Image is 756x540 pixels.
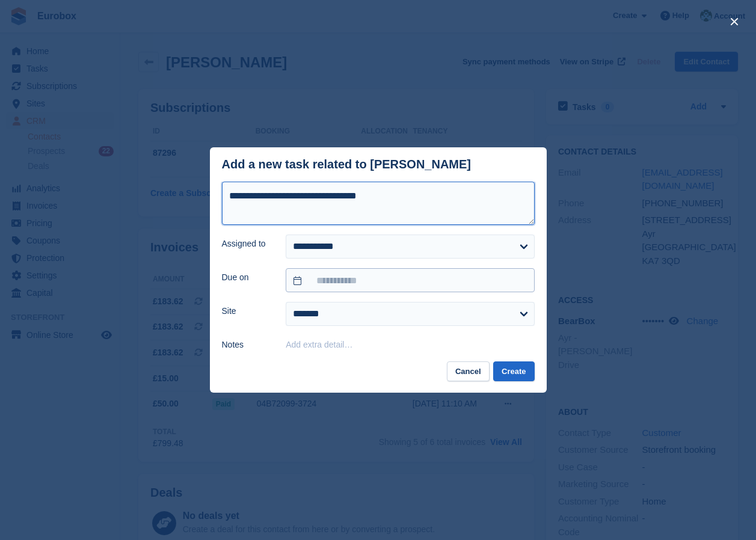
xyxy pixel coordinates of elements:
div: Add a new task related to [PERSON_NAME] [222,158,472,171]
button: Cancel [447,361,490,381]
button: Create [493,361,534,381]
label: Notes [222,339,272,351]
button: close [725,12,744,31]
label: Due on [222,271,272,284]
button: Add extra detail… [286,340,352,349]
label: Site [222,305,272,318]
label: Assigned to [222,238,272,250]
